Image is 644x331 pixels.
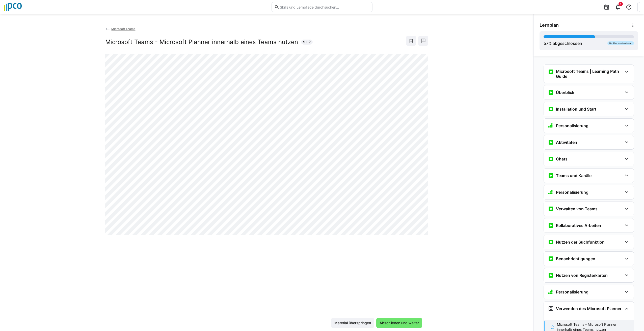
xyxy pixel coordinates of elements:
h3: Kollaboratives Arbeiten [556,223,601,228]
h3: Personalisierung [556,190,588,195]
span: Microsoft Teams [111,27,135,31]
span: 57 [544,41,548,46]
h3: Microsoft Teams | Learning Path Guide [556,69,623,79]
span: Lernplan [540,22,559,28]
span: 9 LP [303,40,311,45]
h3: Installation und Start [556,107,596,112]
div: % abgeschlossen [544,40,582,46]
h3: Verwalten von Teams [556,206,598,211]
div: 1h 51m verbleibend [607,41,634,45]
h3: Verwenden des Microsoft Planner [556,306,622,311]
h3: Aktivitäten [556,140,577,145]
h3: Nutzen der Suchfunktion [556,240,605,245]
h3: Benachrichtigungen [556,256,595,261]
a: Microsoft Teams [105,27,136,31]
input: Skills und Lernpfade durchsuchen… [279,5,370,9]
h2: Microsoft Teams - Microsoft Planner innerhalb eines Teams nutzen [105,38,298,46]
button: Abschließen und weiter [376,318,422,328]
h3: Chats [556,156,568,161]
span: Abschließen und weiter [379,320,420,325]
h3: Personalisierung [556,123,588,128]
span: Material überspringen [334,320,372,325]
button: Material überspringen [331,318,374,328]
h3: Überblick [556,90,574,95]
h3: Teams und Kanäle [556,173,592,178]
h3: Personalisierung [556,289,588,294]
h3: Nutzen von Registerkarten [556,273,608,278]
span: 1 [620,3,621,6]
